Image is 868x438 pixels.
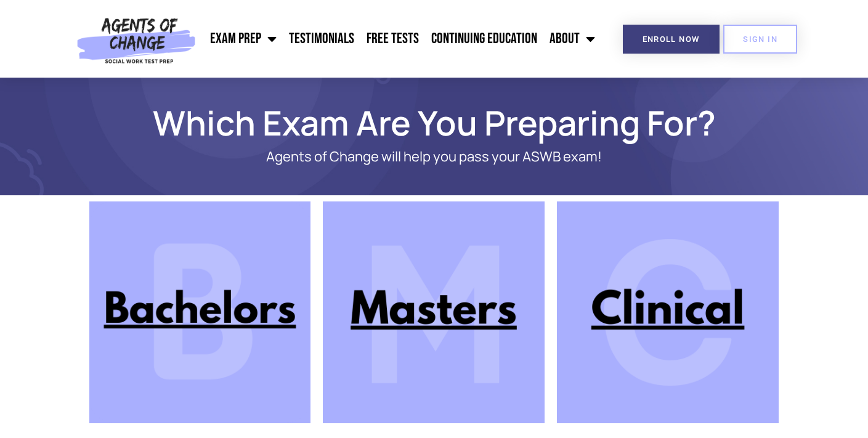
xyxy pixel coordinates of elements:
a: Enroll Now [623,25,720,54]
nav: Menu [201,23,601,54]
p: Agents of Change will help you pass your ASWB exam! [132,149,736,164]
span: SIGN IN [743,35,777,43]
a: Exam Prep [204,23,283,54]
a: Continuing Education [425,23,543,54]
a: About [543,23,601,54]
span: Enroll Now [643,35,700,43]
h1: Which Exam Are You Preparing For? [83,108,785,137]
a: Testimonials [283,23,360,54]
a: Free Tests [360,23,425,54]
a: SIGN IN [723,25,797,54]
